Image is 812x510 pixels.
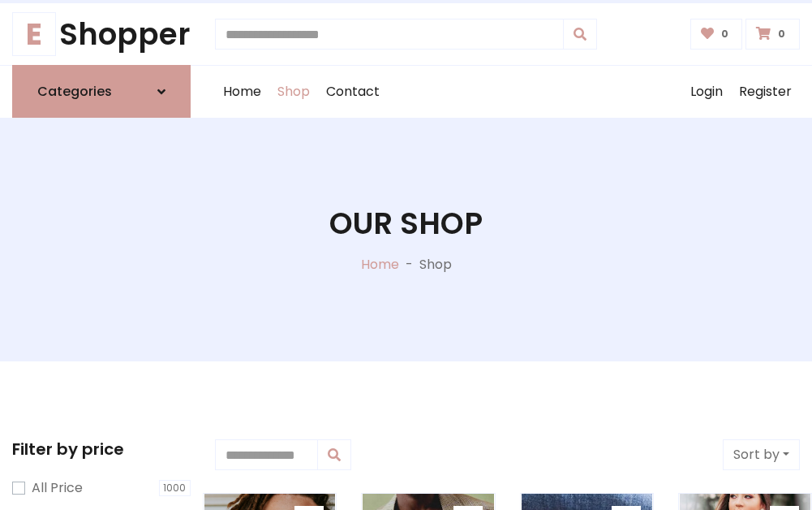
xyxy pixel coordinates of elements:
[37,84,112,99] h6: Categories
[269,66,318,118] a: Shop
[32,478,83,498] label: All Price
[717,27,733,41] span: 0
[745,19,800,50] a: 0
[774,27,789,41] span: 0
[318,66,388,118] a: Contact
[419,255,452,274] p: Shop
[12,12,56,56] span: E
[682,66,731,118] a: Login
[399,255,419,274] p: -
[159,480,191,496] span: 1000
[731,66,800,118] a: Register
[723,439,800,470] button: Sort by
[361,255,399,274] a: Home
[12,65,191,118] a: Categories
[12,16,191,52] h1: Shopper
[12,16,191,52] a: EShopper
[215,66,269,118] a: Home
[12,439,191,459] h5: Filter by price
[329,205,483,241] h1: Our Shop
[690,19,743,50] a: 0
